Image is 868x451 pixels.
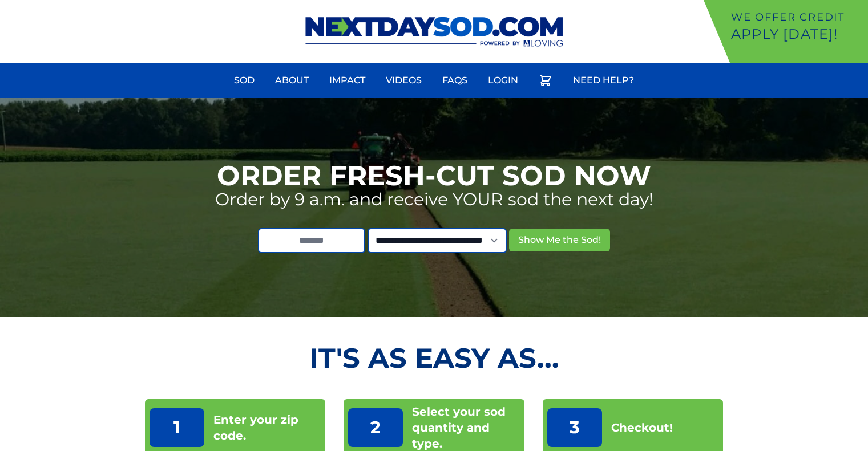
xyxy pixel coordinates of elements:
[731,25,863,43] p: Apply [DATE]!
[481,67,525,94] a: Login
[566,67,641,94] a: Need Help?
[547,408,602,447] p: 3
[217,162,651,189] h1: Order Fresh-Cut Sod Now
[435,67,474,94] a: FAQs
[227,67,261,94] a: Sod
[611,420,673,436] p: Checkout!
[268,67,316,94] a: About
[215,189,653,210] p: Order by 9 a.m. and receive YOUR sod the next day!
[509,229,610,251] button: Show Me the Sod!
[379,67,429,94] a: Videos
[150,408,204,447] p: 1
[731,9,863,25] p: We offer Credit
[213,412,321,444] p: Enter your zip code.
[322,67,372,94] a: Impact
[348,408,403,447] p: 2
[145,344,724,372] h2: It's as Easy As...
